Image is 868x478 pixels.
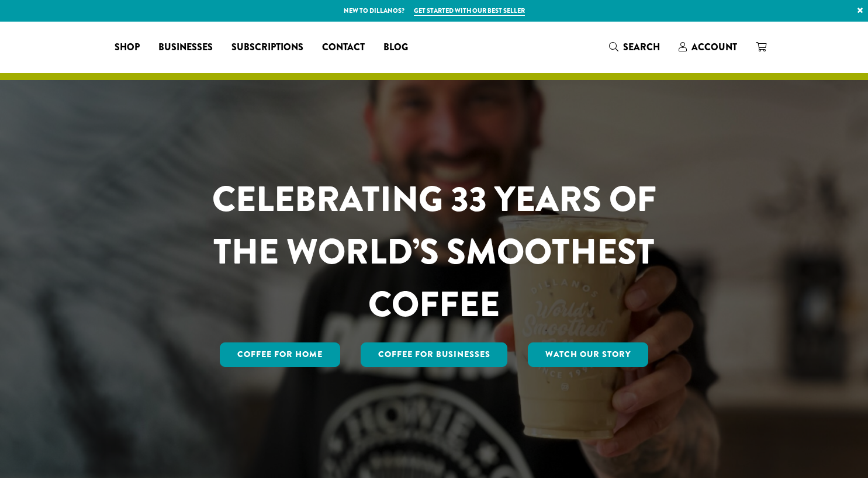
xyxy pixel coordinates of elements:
span: Blog [383,40,408,55]
a: Shop [105,38,149,57]
a: Coffee For Businesses [361,342,508,367]
span: Subscriptions [231,40,303,55]
a: Watch Our Story [528,342,648,367]
h1: CELEBRATING 33 YEARS OF THE WORLD’S SMOOTHEST COFFEE [178,173,691,331]
a: Coffee for Home [220,342,340,367]
a: Get started with our best seller [414,6,525,16]
span: Search [623,40,660,54]
span: Shop [115,40,140,55]
a: Search [600,37,669,57]
span: Contact [322,40,365,55]
span: Businesses [158,40,213,55]
span: Account [691,40,737,54]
